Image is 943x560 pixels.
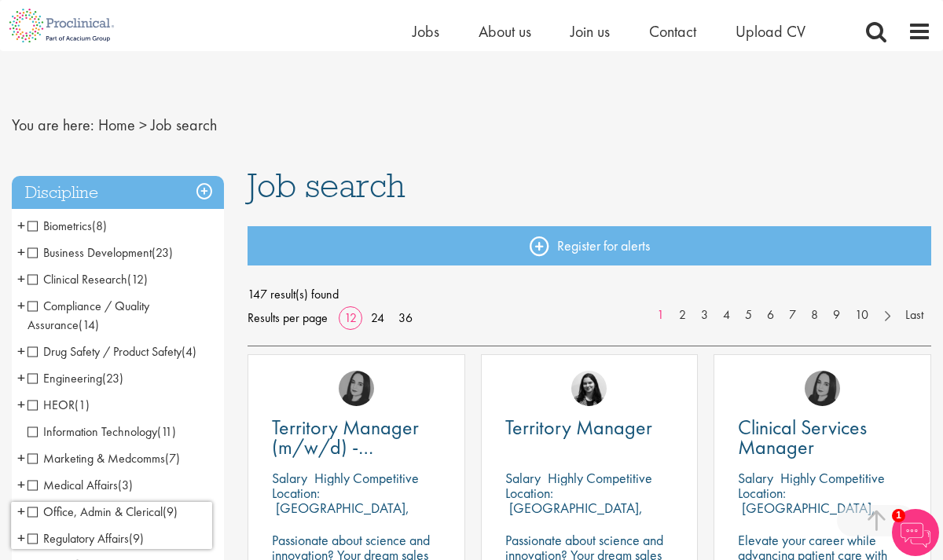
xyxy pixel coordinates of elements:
[28,423,157,440] span: Information Technology
[151,115,217,135] span: Job search
[118,477,133,493] span: (3)
[28,370,102,386] span: Engineering
[17,240,25,264] span: +
[248,226,931,265] a: Register for alerts
[759,306,782,324] a: 6
[12,176,224,210] h3: Discipline
[272,484,320,502] span: Location:
[17,214,25,237] span: +
[17,294,25,317] span: +
[17,446,25,470] span: +
[479,21,531,42] a: About us
[28,370,123,386] span: Engineering
[693,306,716,324] a: 3
[897,306,931,324] a: Last
[248,283,931,306] span: 147 result(s) found
[28,218,92,234] span: Biometrics
[413,21,439,42] a: Jobs
[28,244,152,261] span: Business Development
[28,477,118,493] span: Medical Affairs
[17,339,25,363] span: +
[272,418,441,457] a: Territory Manager (m/w/d) - [GEOGRAPHIC_DATA]
[28,477,133,493] span: Medical Affairs
[12,115,94,135] span: You are here:
[28,450,180,467] span: Marketing & Medcomms
[738,414,867,460] span: Clinical Services Manager
[649,306,672,324] a: 1
[649,21,696,42] a: Contact
[28,397,75,413] span: HEOR
[825,306,848,324] a: 9
[892,509,905,522] span: 1
[28,423,176,440] span: Information Technology
[79,317,99,333] span: (14)
[505,499,643,532] p: [GEOGRAPHIC_DATA], [GEOGRAPHIC_DATA]
[780,469,885,487] p: Highly Competitive
[272,469,307,487] span: Salary
[781,306,804,324] a: 7
[737,306,760,324] a: 5
[17,393,25,416] span: +
[805,371,840,406] img: Anna Klemencic
[248,164,405,207] span: Job search
[365,309,390,326] a: 24
[671,306,694,324] a: 2
[736,21,805,42] a: Upload CV
[571,21,610,42] a: Join us
[127,271,148,287] span: (12)
[272,414,461,480] span: Territory Manager (m/w/d) - [GEOGRAPHIC_DATA]
[17,500,25,523] span: +
[738,499,875,532] p: [GEOGRAPHIC_DATA], [GEOGRAPHIC_DATA]
[847,306,876,324] a: 10
[28,343,196,360] span: Drug Safety / Product Safety
[505,414,652,441] span: Territory Manager
[803,306,826,324] a: 8
[339,371,374,406] img: Anna Klemencic
[152,244,173,261] span: (23)
[17,366,25,390] span: +
[17,473,25,496] span: +
[102,370,123,386] span: (23)
[248,306,328,330] span: Results per page
[715,306,738,324] a: 4
[165,450,180,467] span: (7)
[28,271,148,287] span: Clinical Research
[28,343,182,360] span: Drug Safety / Product Safety
[339,309,362,326] a: 12
[505,469,541,487] span: Salary
[892,509,939,556] img: Chatbot
[11,502,212,549] iframe: reCAPTCHA
[393,309,418,326] a: 36
[28,271,127,287] span: Clinical Research
[28,298,149,333] span: Compliance / Quality Assurance
[314,469,419,487] p: Highly Competitive
[98,115,135,135] a: breadcrumb link
[28,244,173,261] span: Business Development
[139,115,147,135] span: >
[92,218,107,234] span: (8)
[28,397,90,413] span: HEOR
[75,397,90,413] span: (1)
[738,418,907,457] a: Clinical Services Manager
[28,450,165,467] span: Marketing & Medcomms
[738,484,786,502] span: Location:
[272,499,409,532] p: [GEOGRAPHIC_DATA], [GEOGRAPHIC_DATA]
[182,343,196,360] span: (4)
[157,423,176,440] span: (11)
[28,218,107,234] span: Biometrics
[548,469,652,487] p: Highly Competitive
[571,371,607,406] img: Indre Stankeviciute
[738,469,773,487] span: Salary
[505,418,674,437] a: Territory Manager
[17,267,25,291] span: +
